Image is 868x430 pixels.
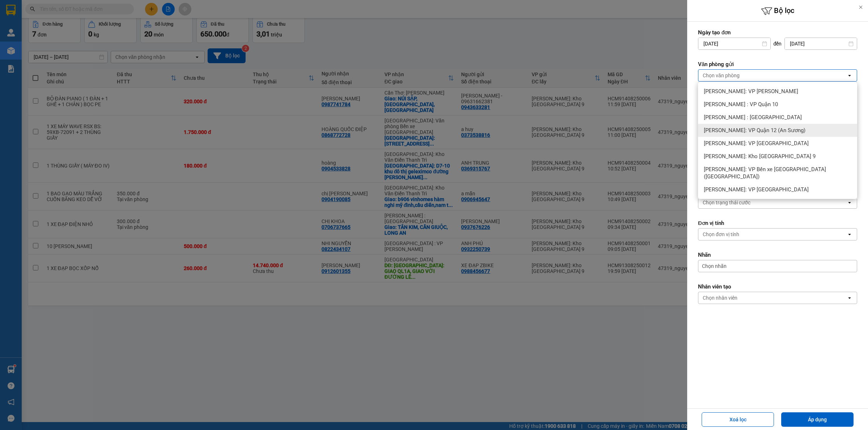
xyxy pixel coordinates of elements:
span: [PERSON_NAME]: VP [PERSON_NAME] [704,88,798,95]
span: đến [774,40,782,47]
label: Nhãn [698,251,857,259]
svg: open [847,73,852,78]
button: Áp dụng [781,412,854,427]
div: Chọn đơn vị tính [703,231,739,238]
input: Select a date. [698,38,770,49]
svg: open [847,231,852,237]
button: Xoá lọc [702,412,774,427]
svg: open [847,200,852,205]
label: Ngày tạo đơn [698,29,857,36]
label: Nhân viên tạo [698,283,857,290]
div: Chọn nhân viên [703,294,737,301]
span: [PERSON_NAME]: VP [GEOGRAPHIC_DATA] [704,186,809,193]
label: Văn phòng gửi [698,61,857,68]
span: [PERSON_NAME] : VP Quận 10 [704,101,778,108]
svg: open [847,295,852,301]
label: Đơn vị tính [698,220,857,227]
div: Chọn văn phòng [703,72,740,79]
span: [PERSON_NAME]: Kho [GEOGRAPHIC_DATA] 9 [704,153,816,160]
ul: Menu [698,82,857,199]
div: Chọn trạng thái cước [703,199,750,206]
span: [PERSON_NAME]: VP [GEOGRAPHIC_DATA] [704,140,809,147]
span: Chọn nhãn [702,262,727,270]
input: Select a date. [785,38,857,49]
span: [PERSON_NAME]: VP Quận 12 (An Sương) [704,127,805,134]
span: [PERSON_NAME]: VP Bến xe [GEOGRAPHIC_DATA] ([GEOGRAPHIC_DATA]) [704,166,854,180]
span: [PERSON_NAME] : [GEOGRAPHIC_DATA] [704,114,802,121]
h6: Bộ lọc [687,5,868,17]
